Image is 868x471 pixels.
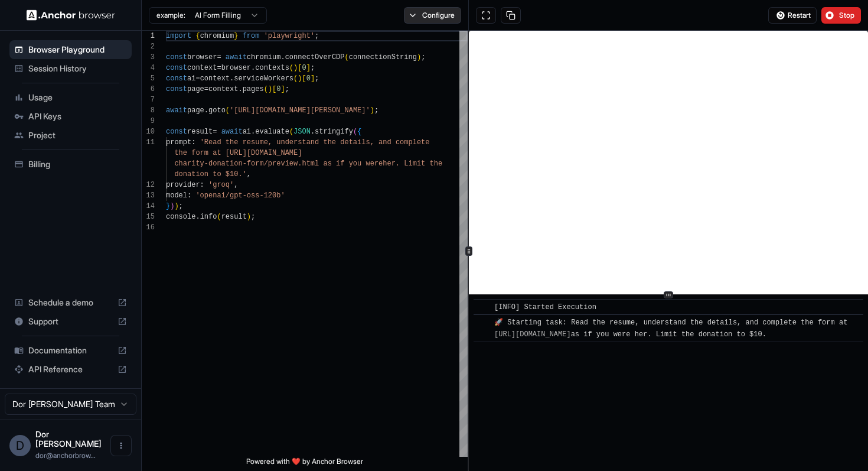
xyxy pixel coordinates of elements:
[315,32,319,40] span: ;
[142,180,155,190] div: 12
[357,128,361,136] span: {
[234,74,293,83] span: serviceWorkers
[195,213,200,221] span: .
[27,9,115,21] img: Anchor Logo
[293,128,311,136] span: JSON
[166,106,187,115] span: await
[187,106,204,115] span: page
[374,106,378,115] span: ;
[200,74,230,83] span: context
[788,11,811,20] span: Restart
[251,128,255,136] span: .
[311,74,315,83] span: ]
[9,435,31,456] div: D
[272,85,276,93] span: [
[142,212,155,222] div: 15
[230,74,234,83] span: .
[174,202,178,210] span: )
[187,53,217,61] span: browser
[9,155,132,174] div: Billing
[166,85,187,93] span: const
[28,316,113,327] span: Support
[221,128,243,136] span: await
[187,74,195,83] span: ai
[247,213,251,221] span: )
[142,52,155,63] div: 3
[28,44,127,56] span: Browser Playground
[280,85,285,93] span: ]
[142,105,155,116] div: 8
[156,11,185,20] span: example:
[170,202,174,210] span: )
[195,32,200,40] span: {
[302,74,306,83] span: [
[142,73,155,84] div: 5
[268,85,272,93] span: )
[9,107,132,126] div: API Keys
[142,137,155,148] div: 11
[166,53,187,61] span: const
[166,32,191,40] span: import
[204,85,208,93] span: =
[306,74,311,83] span: 0
[28,297,113,308] span: Schedule a demo
[110,435,132,456] button: Open menu
[191,138,195,147] span: :
[221,64,251,72] span: browser
[166,64,187,72] span: const
[768,7,817,24] button: Restart
[421,53,425,61] span: ;
[166,181,200,189] span: provider
[315,128,353,136] span: stringify
[142,190,155,201] div: 13
[166,191,187,200] span: model
[293,64,298,72] span: )
[251,64,255,72] span: .
[166,128,187,136] span: const
[166,138,191,147] span: prompt
[217,213,221,221] span: (
[289,64,293,72] span: (
[9,88,132,107] div: Usage
[35,429,102,449] span: Dor Dankner
[187,64,217,72] span: context
[221,213,247,221] span: result
[208,106,226,115] span: goto
[234,32,238,40] span: }
[255,128,289,136] span: evaluate
[226,106,230,115] span: (
[353,128,357,136] span: (
[9,40,132,59] div: Browser Playground
[187,128,213,136] span: result
[479,301,485,313] span: ​
[200,32,234,40] span: chromium
[200,181,204,189] span: :
[494,303,596,311] span: [INFO] Started Execution
[298,74,302,83] span: )
[243,85,264,93] span: pages
[298,64,302,72] span: [
[179,202,183,210] span: ;
[166,202,170,210] span: }
[226,53,247,61] span: await
[9,312,132,331] div: Support
[208,85,238,93] span: context
[243,128,251,136] span: ai
[311,64,315,72] span: ;
[383,160,442,168] span: her. Limit the
[243,32,260,40] span: from
[9,59,132,78] div: Session History
[821,7,861,24] button: Stop
[28,111,127,122] span: API Keys
[264,32,315,40] span: 'playwright'
[413,138,430,147] span: lete
[276,85,280,93] span: 0
[213,128,217,136] span: =
[370,106,374,115] span: )
[28,363,113,375] span: API Reference
[142,31,155,41] div: 1
[200,138,413,147] span: 'Read the resume, understand the details, and comp
[174,160,383,168] span: charity-donation-form/preview.html as if you were
[349,53,417,61] span: connectionString
[247,170,251,178] span: ,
